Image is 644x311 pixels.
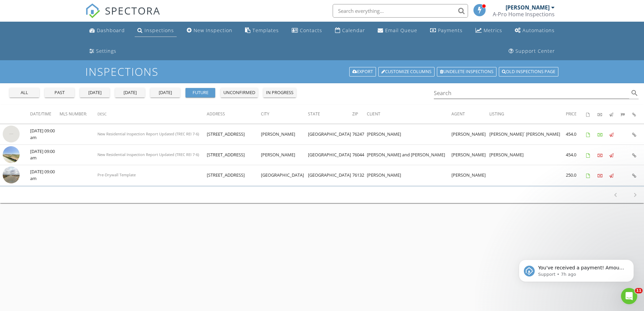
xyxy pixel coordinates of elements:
[118,89,142,96] div: [DATE]
[506,4,550,11] div: [PERSON_NAME]
[489,145,566,165] td: [PERSON_NAME]
[96,48,116,54] div: Settings
[300,27,322,34] div: Contacts
[60,111,87,117] span: MLS Number:
[333,4,468,18] input: Search everything...
[261,145,308,165] td: [PERSON_NAME]
[87,45,119,58] a: Settings
[352,145,367,165] td: 76044
[427,24,465,37] a: Payments
[598,105,609,124] th: Paid: Not sorted.
[60,105,97,124] th: MLS Number:: Not sorted.
[438,27,463,34] div: Payments
[566,105,586,124] th: Price: Not sorted.
[97,105,207,124] th: Desc: Not sorted.
[451,105,489,124] th: Agent: Not sorted.
[308,124,352,145] td: [GEOGRAPHIC_DATA]
[332,24,368,37] a: Calendar
[242,24,282,37] a: Templates
[30,105,60,124] th: Date/Time: Not sorted.
[484,27,502,34] div: Metrics
[489,111,504,117] span: Listing
[493,11,555,18] div: A-Pro Home Inspections
[85,9,160,23] a: SPECTORA
[188,89,213,96] div: future
[261,165,308,186] td: [GEOGRAPHIC_DATA]
[97,172,136,177] span: Pre-Drywall Template
[47,89,72,96] div: past
[45,88,74,97] button: past
[207,105,261,124] th: Address: Not sorted.
[352,165,367,186] td: 76132
[207,124,261,145] td: [STREET_ADDRESS]
[221,88,258,97] button: unconfirmed
[367,111,380,117] span: Client
[30,111,51,117] span: Date/Time
[342,27,365,34] div: Calendar
[515,48,555,54] div: Support Center
[97,152,199,157] span: New Residential Inspection Report Updated (TREC REI 7-6)
[437,67,496,76] a: Undelete inspections
[85,3,100,18] img: The Best Home Inspection Software - Spectora
[135,24,177,37] a: Inspections
[375,24,420,37] a: Email Queue
[352,105,367,124] th: Zip: Not sorted.
[261,105,308,124] th: City: Not sorted.
[3,126,20,142] img: streetview
[451,111,465,117] span: Agent
[566,145,586,165] td: 454.0
[30,145,60,165] td: [DATE] 09:00 am
[30,165,60,186] td: [DATE] 09:00 am
[308,145,352,165] td: [GEOGRAPHIC_DATA]
[289,24,325,37] a: Contacts
[3,146,20,163] img: streetview
[185,88,215,97] button: future
[266,89,293,96] div: in progress
[489,105,566,124] th: Listing: Not sorted.
[635,288,643,293] span: 11
[261,111,269,117] span: City
[87,24,128,37] a: Dashboard
[184,24,235,37] a: New Inspection
[349,67,376,76] a: Export
[105,3,160,18] span: SPECTORA
[523,27,555,34] div: Automations
[609,105,621,124] th: Published: Not sorted.
[97,131,199,136] span: New Residential Inspection Report Updated (TREC REI 7-6)
[207,111,225,117] span: Address
[97,111,107,116] span: Desc
[509,245,644,293] iframe: Intercom notifications message
[451,165,489,186] td: [PERSON_NAME]
[352,124,367,145] td: 76247
[506,45,558,58] a: Support Center
[223,89,255,96] div: unconfirmed
[115,88,145,97] button: [DATE]
[499,67,558,76] a: Old inspections page
[83,89,107,96] div: [DATE]
[378,67,435,76] a: Customize Columns
[80,88,110,97] button: [DATE]
[30,124,60,145] td: [DATE] 09:00 am
[385,27,417,34] div: Email Queue
[308,165,352,186] td: [GEOGRAPHIC_DATA]
[367,105,451,124] th: Client: Not sorted.
[566,111,577,117] span: Price
[3,166,20,183] img: streetview
[632,105,644,124] th: Inspection Details: Not sorted.
[85,66,559,77] h1: Inspections
[566,165,586,186] td: 250.0
[473,24,505,37] a: Metrics
[367,145,451,165] td: [PERSON_NAME] and [PERSON_NAME]
[261,124,308,145] td: [PERSON_NAME]
[153,89,177,96] div: [DATE]
[489,124,566,145] td: [PERSON_NAME]` [PERSON_NAME]
[252,27,279,34] div: Templates
[451,145,489,165] td: [PERSON_NAME]
[194,27,232,34] div: New Inspection
[512,24,557,37] a: Automations (Basic)
[621,288,637,304] iframe: Intercom live chat
[12,89,37,96] div: all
